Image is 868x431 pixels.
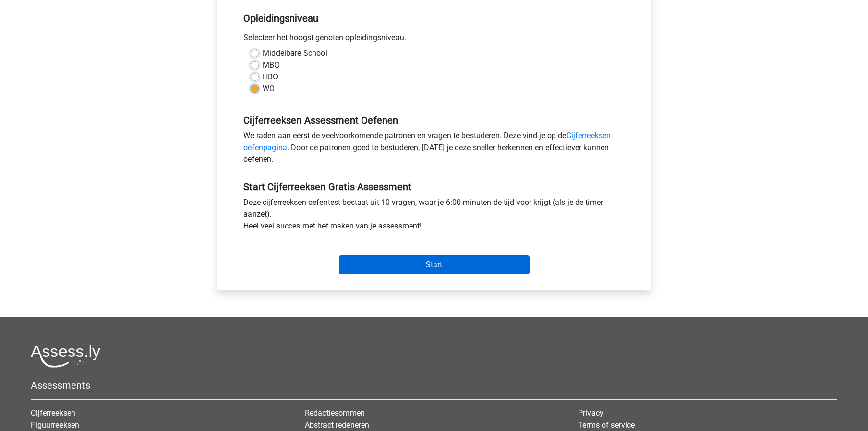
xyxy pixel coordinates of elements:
[578,420,635,430] a: Terms of service
[236,32,632,48] div: Selecteer het hoogst genoten opleidingsniveau.
[263,83,275,95] label: WO
[243,114,625,126] h5: Cijferreeksen Assessment Oefenen
[236,130,632,169] div: We raden aan eerst de veelvoorkomende patronen en vragen te bestuderen. Deze vind je op de . Door...
[578,408,603,418] a: Privacy
[263,71,278,83] label: HBO
[263,59,280,71] label: MBO
[305,420,369,430] a: Abstract redeneren
[339,255,530,274] input: Start
[31,420,79,430] a: Figuurreeksen
[263,48,327,59] label: Middelbare School
[31,408,75,418] a: Cijferreeksen
[243,181,625,193] h5: Start Cijferreeksen Gratis Assessment
[31,345,100,368] img: Assessly logo
[31,380,837,391] h5: Assessments
[236,197,632,236] div: Deze cijferreeksen oefentest bestaat uit 10 vragen, waar je 6:00 minuten de tijd voor krijgt (als...
[243,8,625,28] h5: Opleidingsniveau
[305,408,365,418] a: Redactiesommen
